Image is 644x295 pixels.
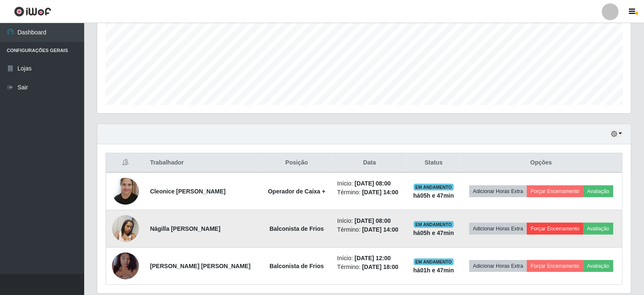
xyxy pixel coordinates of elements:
button: Forçar Encerramento [527,185,583,197]
li: Término: [337,225,402,234]
th: Posição [261,153,333,173]
li: Início: [337,179,402,188]
time: [DATE] 12:00 [354,255,391,261]
th: Status [407,153,460,173]
strong: Balconista de Frios [269,263,324,269]
th: Opções [460,153,623,173]
strong: Balconista de Frios [269,225,324,232]
span: EM ANDAMENTO [414,221,454,228]
button: Forçar Encerramento [527,223,583,235]
th: Data [332,153,407,173]
button: Adicionar Horas Extra [469,185,527,197]
img: 1727450734629.jpeg [112,173,139,209]
img: CoreUI Logo [14,6,51,17]
span: EM ANDAMENTO [414,184,454,191]
time: [DATE] 14:00 [362,226,398,233]
strong: há 01 h e 47 min [413,267,454,274]
strong: Operador de Caixa + [268,188,326,195]
button: Adicionar Horas Extra [469,260,527,272]
strong: Nágilla [PERSON_NAME] [150,225,220,232]
li: Início: [337,254,402,263]
li: Início: [337,217,402,225]
button: Adicionar Horas Extra [469,223,527,235]
strong: [PERSON_NAME] [PERSON_NAME] [150,263,250,269]
button: Avaliação [583,185,613,197]
li: Término: [337,263,402,272]
th: Trabalhador [145,153,261,173]
strong: Cleonice [PERSON_NAME] [150,188,226,195]
button: Forçar Encerramento [527,260,583,272]
time: [DATE] 18:00 [362,264,398,270]
time: [DATE] 08:00 [354,217,391,224]
strong: há 05 h e 47 min [413,192,454,199]
button: Avaliação [583,260,613,272]
span: EM ANDAMENTO [414,258,454,265]
img: 1742141215420.jpeg [112,211,139,246]
button: Avaliação [583,223,613,235]
li: Término: [337,188,402,197]
time: [DATE] 14:00 [362,189,398,196]
time: [DATE] 08:00 [354,180,391,187]
strong: há 05 h e 47 min [413,230,454,236]
img: 1754519886639.jpeg [112,251,139,282]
